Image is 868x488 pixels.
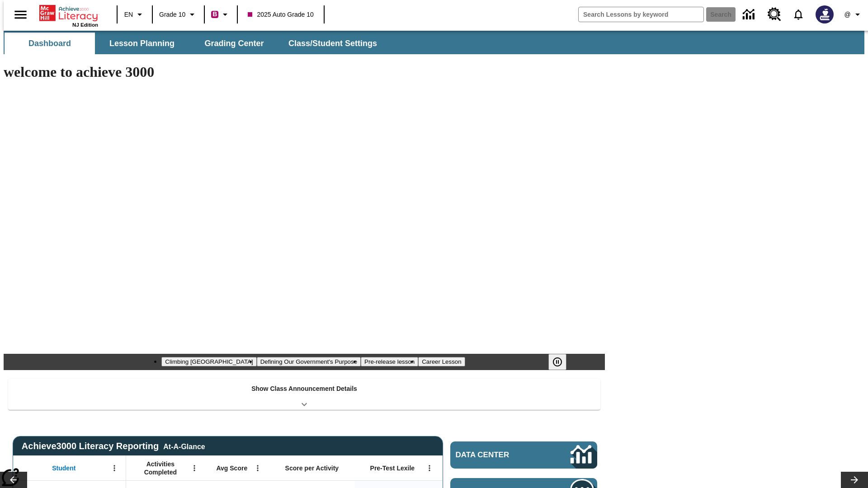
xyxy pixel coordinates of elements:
span: Data Center [456,450,540,460]
span: Grade 10 [159,10,185,19]
a: Data Center [737,2,762,27]
span: Achieve3000 Literacy Reporting [22,441,205,451]
button: Slide 1 Climbing Mount Tai [161,357,256,366]
button: Dashboard [5,33,95,54]
button: Slide 2 Defining Our Government's Purpose [257,357,361,366]
span: 2025 Auto Grade 10 [248,10,313,19]
span: Student [52,464,75,472]
div: Show Class Announcement Details [8,379,600,410]
button: Open Menu [423,461,436,475]
span: Pre-Test Lexile [370,464,415,472]
input: search field [579,7,703,22]
button: Open Menu [251,461,264,475]
button: Open Menu [188,461,201,475]
button: Open side menu [7,1,34,28]
button: Select a new avatar [810,3,839,26]
span: Activities Completed [131,460,190,476]
div: Pause [548,354,576,370]
a: Resource Center, Will open in new tab [762,2,787,27]
h1: welcome to achieve 3000 [4,64,605,80]
span: Avg Score [216,464,247,472]
button: Pause [548,354,566,370]
div: At-A-Glance [163,441,205,451]
a: Home [39,4,98,22]
button: Lesson Planning [97,33,187,54]
p: Show Class Announcement Details [251,384,357,394]
a: Data Center [450,441,597,469]
div: SubNavbar [4,31,864,54]
button: Grading Center [189,33,279,54]
div: SubNavbar [4,33,385,54]
button: Slide 3 Pre-release lesson [361,357,418,366]
button: Open Menu [108,461,121,475]
span: B [212,9,217,20]
span: EN [124,10,133,19]
span: @ [844,10,850,19]
div: Home [39,3,98,28]
button: Profile/Settings [839,6,868,23]
a: Notifications [787,3,810,26]
img: Avatar [816,5,834,23]
button: Grade: Grade 10, Select a grade [156,6,201,23]
button: Slide 4 Career Lesson [418,357,465,366]
button: Class/Student Settings [281,33,384,54]
button: Language: EN, Select a language [120,6,149,23]
button: Lesson carousel, Next [841,472,868,488]
span: Score per Activity [285,464,339,472]
button: Boost Class color is violet red. Change class color [208,6,234,23]
span: NJ Edition [72,22,98,28]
